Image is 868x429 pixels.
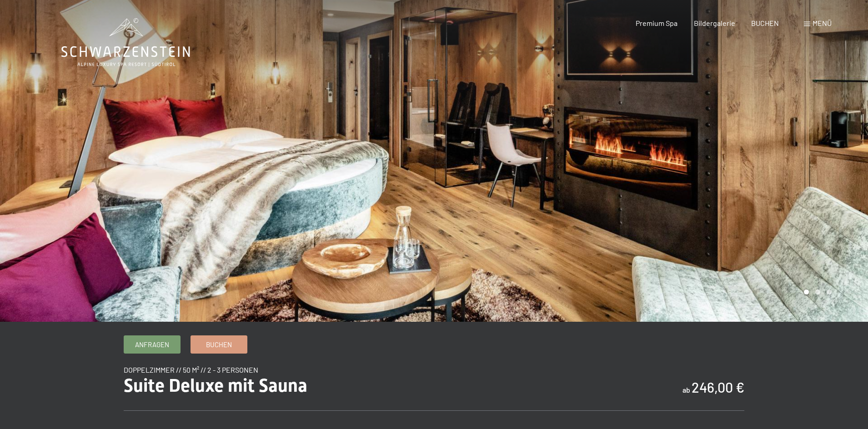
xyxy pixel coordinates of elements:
span: Buchen [206,340,232,349]
a: Premium Spa [636,19,677,27]
span: Suite Deluxe mit Sauna [124,375,307,396]
a: BUCHEN [751,19,779,27]
b: 246,00 € [692,379,744,395]
a: Buchen [191,336,247,353]
a: Bildergalerie [694,19,735,27]
a: Anfragen [124,336,180,353]
span: ab [682,385,690,394]
span: Anfragen [135,340,169,349]
span: Menü [813,19,832,27]
span: Doppelzimmer // 50 m² // 2 - 3 Personen [124,365,258,374]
